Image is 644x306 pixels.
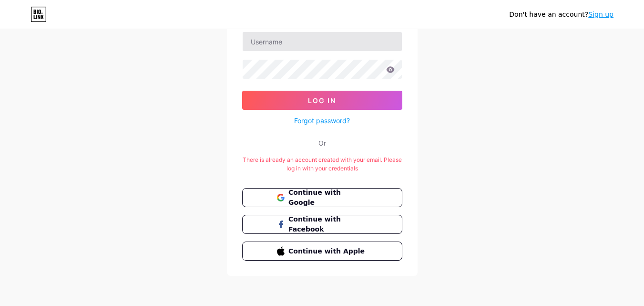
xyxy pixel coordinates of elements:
div: Don't have an account? [509,10,613,20]
span: Continue with Google [288,188,367,208]
a: Forgot password? [294,116,350,126]
span: Log In [308,96,336,105]
div: Or [318,138,326,148]
input: Username [243,32,402,51]
button: Log In [242,91,402,110]
button: Continue with Facebook [242,215,402,234]
button: Continue with Apple [242,242,402,261]
div: There is already an account created with your email. Please log in with your credentials [242,156,402,173]
span: Continue with Facebook [288,214,367,234]
span: Continue with Apple [288,246,367,256]
button: Continue with Google [242,188,402,207]
a: Sign up [588,11,613,18]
